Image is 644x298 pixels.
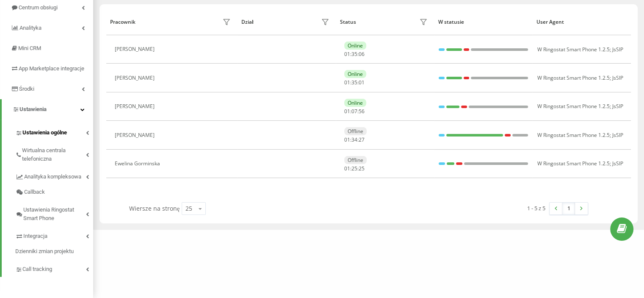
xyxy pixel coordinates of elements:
span: 07 [351,108,357,115]
a: Ustawienia [2,99,93,120]
div: Online [344,70,366,78]
div: Online [344,42,366,50]
a: Wirtualna centrala telefoniczna [15,140,93,167]
span: W Ringostat Smart Phone 1.2.5 [537,131,610,139]
span: Dzienniki zmian projektu [15,247,74,256]
span: W Ringostat Smart Phone 1.2.5 [537,74,610,81]
div: [PERSON_NAME] [115,46,157,52]
div: : : [344,51,365,57]
span: Wirtualna centrala telefoniczna [22,146,86,163]
div: 1 - 5 z 5 [527,204,545,212]
span: 01 [344,79,350,86]
div: Pracownik [110,19,135,25]
span: JsSIP [612,103,623,110]
span: Wiersze na stronę [129,204,180,212]
span: JsSIP [612,46,623,53]
span: 01 [359,79,365,86]
div: [PERSON_NAME] [115,75,157,81]
div: Dział [241,19,253,25]
a: Callback [15,184,93,200]
a: Call tracking [15,259,93,277]
a: 1 [562,203,575,214]
span: Ustawienia Ringostat Smart Phone [23,206,86,223]
span: JsSIP [612,160,623,167]
span: 35 [351,50,357,58]
span: 34 [351,136,357,143]
span: 01 [344,165,350,172]
span: 01 [344,108,350,115]
div: [PERSON_NAME] [115,103,157,109]
span: 25 [359,165,365,172]
span: Analityka kompleksowa [24,173,81,181]
span: 35 [351,79,357,86]
span: W Ringostat Smart Phone 1.2.5 [537,103,610,110]
div: Ewelina Gorminska [115,161,162,167]
span: Callback [24,188,45,196]
a: Dzienniki zmian projektu [15,244,93,259]
div: : : [344,166,365,172]
span: Integracja [23,232,47,240]
span: JsSIP [612,131,623,139]
span: 27 [359,136,365,143]
a: Integracja [15,226,93,244]
div: 25 [185,204,192,213]
a: Ustawienia Ringostat Smart Phone [15,200,93,226]
span: 06 [359,50,365,58]
span: 56 [359,108,365,115]
span: 25 [351,165,357,172]
span: Mini CRM [18,45,41,51]
span: Ustawienia [19,106,47,112]
span: W Ringostat Smart Phone 1.2.5 [537,46,610,53]
span: Środki [19,86,34,92]
a: Ustawienia ogólne [15,123,93,140]
div: : : [344,137,365,143]
span: Analityka [19,25,41,31]
a: Analityka kompleksowa [15,167,93,184]
div: W statusie [438,19,528,25]
span: App Marketplace integracje [19,65,84,72]
span: W Ringostat Smart Phone 1.2.5 [537,160,610,167]
span: 01 [344,50,350,58]
div: User Agent [536,19,627,25]
div: : : [344,109,365,114]
div: Status [340,19,356,25]
div: Offline [344,156,367,164]
span: Centrum obsługi [19,4,58,11]
div: [PERSON_NAME] [115,132,157,138]
span: Ustawienia ogólne [22,128,67,137]
div: Online [344,99,366,107]
span: JsSIP [612,74,623,81]
span: Call tracking [22,265,52,273]
span: 01 [344,136,350,143]
div: Offline [344,127,367,135]
div: : : [344,80,365,86]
